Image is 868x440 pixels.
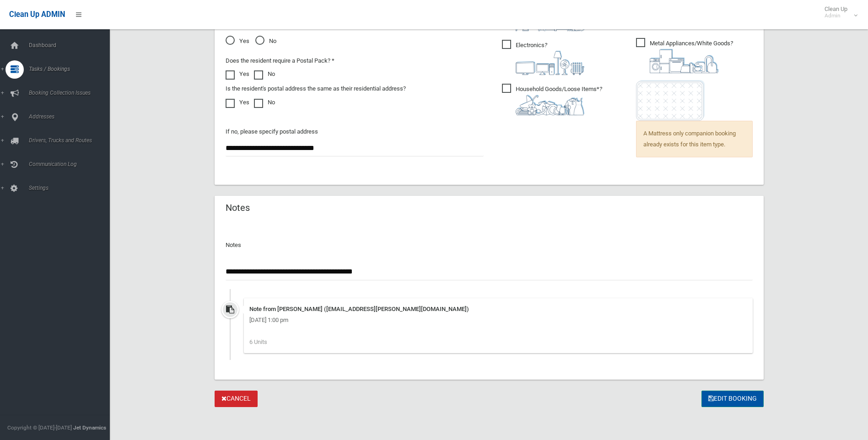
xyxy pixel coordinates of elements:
[226,83,406,94] label: Is the resident's postal address the same as their residential address?
[249,304,747,315] div: Note from [PERSON_NAME] ([EMAIL_ADDRESS][PERSON_NAME][DOMAIN_NAME])
[636,38,733,73] span: Metal Appliances/White Goods
[516,86,602,115] i: ?
[249,315,747,326] div: [DATE] 1:00 pm
[226,97,249,108] label: Yes
[636,121,753,157] span: A Mattress only companion booking already exists for this item type.
[226,240,753,251] p: Notes
[516,42,584,75] i: ?
[26,113,117,120] span: Addresses
[516,95,584,115] img: b13cc3517677393f34c0a387616ef184.png
[26,161,117,167] span: Communication Log
[701,391,764,408] button: Edit Booking
[502,84,602,115] span: Household Goods/Loose Items*
[820,5,857,19] span: Clean Up
[226,69,249,80] label: Yes
[650,40,733,73] i: ?
[26,137,117,144] span: Drivers, Trucks and Routes
[226,126,318,137] label: If no, please specify postal address
[255,36,276,47] span: No
[7,424,72,431] span: Copyright © [DATE]-[DATE]
[226,36,249,47] span: Yes
[502,40,584,75] span: Electronics
[26,42,117,48] span: Dashboard
[254,97,275,108] label: No
[825,12,847,19] small: Admin
[215,199,261,217] header: Notes
[226,55,334,66] label: Does the resident require a Postal Pack? *
[636,80,705,121] img: e7408bece873d2c1783593a074e5cb2f.png
[516,51,584,75] img: 394712a680b73dbc3d2a6a3a7ffe5a07.png
[26,185,117,191] span: Settings
[26,90,117,96] span: Booking Collection Issues
[9,10,65,19] span: Clean Up ADMIN
[254,69,275,80] label: No
[249,338,267,345] span: 6 Units
[73,424,106,431] strong: Jet Dynamics
[215,391,258,408] a: Cancel
[26,66,117,72] span: Tasks / Bookings
[650,49,718,73] img: 36c1b0289cb1767239cdd3de9e694f19.png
